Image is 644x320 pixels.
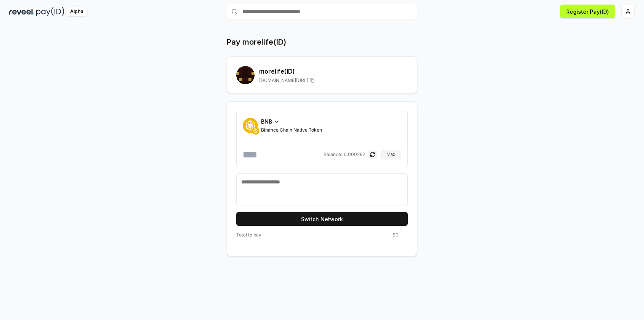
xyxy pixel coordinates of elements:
[227,37,286,47] h1: Pay morelife(ID)
[36,7,64,16] img: pay_id
[259,67,408,76] h2: morelife (ID)
[261,127,322,133] span: Binance Chain Native Token
[560,5,615,18] button: Register Pay(ID)
[236,232,261,238] span: Total to pay
[261,117,272,125] span: BNB
[252,127,260,135] img: BNB Smart Chain
[392,232,399,238] span: $0
[324,151,342,158] span: Balance:
[344,151,365,158] span: 0.000282
[243,118,258,133] img: Binance Chain Native Token
[259,77,308,84] span: [DOMAIN_NAME][URL]
[236,212,408,226] button: Switch Network
[66,7,87,16] div: Alpha
[9,7,35,16] img: reveel_dark
[380,150,401,159] button: Max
